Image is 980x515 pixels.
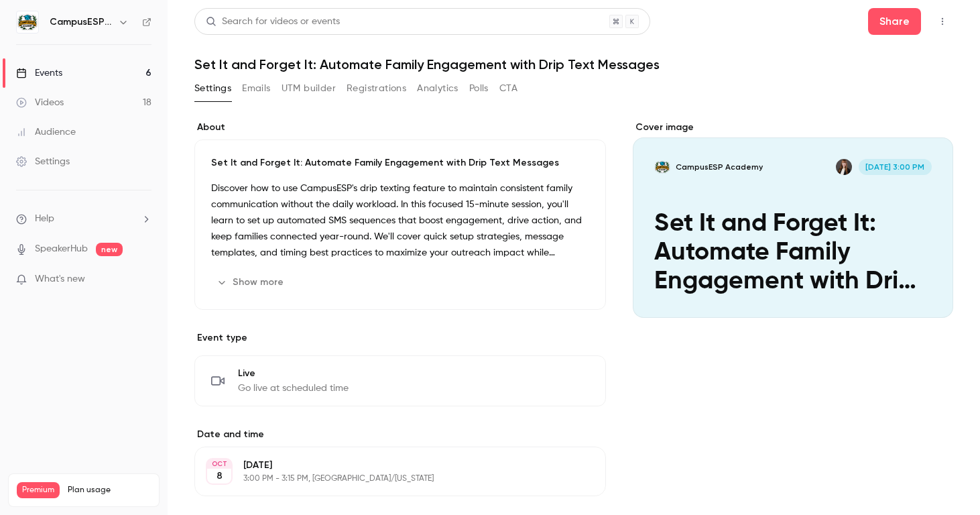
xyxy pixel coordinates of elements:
p: 3:00 PM - 3:15 PM, [GEOGRAPHIC_DATA]/[US_STATE] [243,473,535,484]
p: [DATE] [243,459,535,472]
label: Date and time [194,428,606,441]
iframe: Noticeable Trigger [135,274,151,286]
section: Cover image [633,121,953,318]
h6: CampusESP Academy [50,15,113,29]
button: CTA [499,78,517,99]
button: Share [868,8,921,35]
span: Go live at scheduled time [238,382,349,395]
button: Registrations [347,78,406,99]
span: Plan usage [68,485,151,496]
span: Premium [17,482,60,498]
label: About [194,121,606,134]
button: Polls [469,78,489,99]
div: Settings [16,155,70,168]
a: SpeakerHub [35,242,88,256]
span: Help [35,212,54,226]
p: Set It and Forget It: Automate Family Engagement with Drip Text Messages [211,156,589,170]
span: Live [238,367,349,380]
h1: Set It and Forget It: Automate Family Engagement with Drip Text Messages [194,56,953,72]
button: Emails [242,78,270,99]
label: Cover image [633,121,953,134]
button: Show more [211,272,292,293]
div: OCT [207,459,231,469]
li: help-dropdown-opener [16,212,151,226]
button: Analytics [417,78,458,99]
p: Event type [194,331,606,345]
div: Events [16,66,62,80]
p: 8 [217,469,223,483]
img: CampusESP Academy [17,11,38,33]
span: What's new [35,272,85,286]
span: new [96,243,123,256]
button: UTM builder [282,78,336,99]
button: Settings [194,78,231,99]
div: Search for videos or events [206,15,340,29]
div: Audience [16,125,76,139]
p: Discover how to use CampusESP's drip texting feature to maintain consistent family communication ... [211,180,589,261]
div: Videos [16,96,64,109]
